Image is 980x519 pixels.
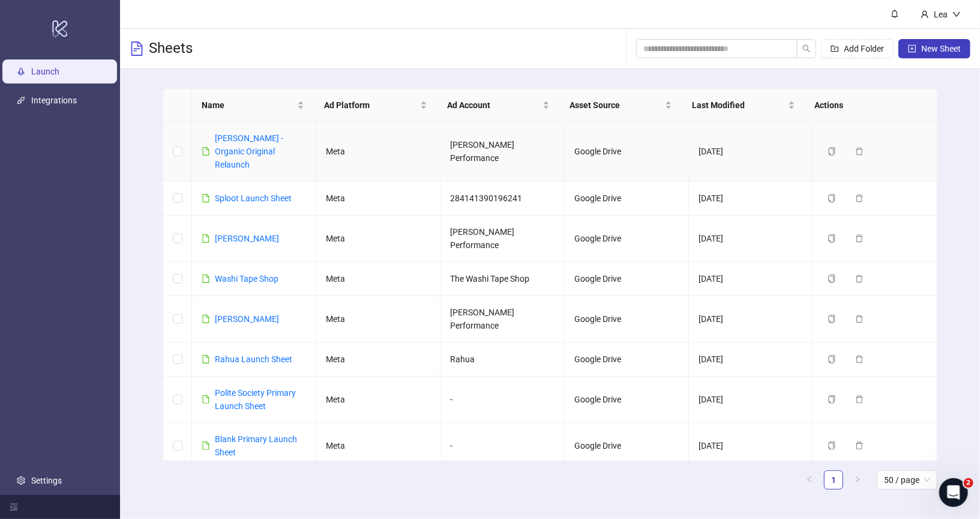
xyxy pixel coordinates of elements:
[440,342,565,377] td: Rahua
[855,275,864,283] span: delete
[192,89,314,122] th: Name
[31,96,77,105] a: Integrations
[855,315,864,323] span: delete
[215,193,292,203] a: Sploot Launch Sheet
[314,89,437,122] th: Ad Platform
[31,67,59,76] a: Launch
[855,234,864,243] span: delete
[202,99,295,112] span: Name
[202,275,210,283] span: file
[316,342,440,377] td: Meta
[831,44,839,53] span: folder-add
[877,470,937,490] div: Page Size
[828,275,836,283] span: copy
[202,234,210,243] span: file
[952,10,961,19] span: down
[908,44,916,53] span: plus-square
[324,99,417,112] span: Ad Platform
[202,355,210,363] span: file
[689,262,813,296] td: [DATE]
[215,234,279,243] a: [PERSON_NAME]
[828,442,836,450] span: copy
[149,39,193,58] h3: Sheets
[828,234,836,243] span: copy
[570,99,663,112] span: Asset Source
[802,44,811,53] span: search
[855,194,864,202] span: delete
[202,194,210,202] span: file
[855,147,864,156] span: delete
[828,315,836,323] span: copy
[130,41,144,56] span: file-text
[689,296,813,342] td: [DATE]
[215,314,279,324] a: [PERSON_NAME]
[821,39,894,58] button: Add Folder
[854,476,861,483] span: right
[440,216,565,262] td: [PERSON_NAME] Performance
[929,8,952,21] div: Lea
[855,442,864,450] span: delete
[215,388,296,411] a: Polite Society Primary Launch Sheet
[689,122,813,181] td: [DATE]
[560,89,682,122] th: Asset Source
[440,296,565,342] td: [PERSON_NAME] Performance
[884,471,930,489] span: 50 / page
[440,262,565,296] td: The Washi Tape Shop
[316,181,440,216] td: Meta
[202,147,210,156] span: file
[848,470,867,490] li: Next Page
[202,315,210,323] span: file
[824,470,843,490] li: 1
[800,470,819,490] button: left
[565,342,689,377] td: Google Drive
[565,377,689,423] td: Google Drive
[689,423,813,469] td: [DATE]
[316,423,440,469] td: Meta
[316,296,440,342] td: Meta
[202,395,210,404] span: file
[215,274,278,284] a: Washi Tape Shop
[565,296,689,342] td: Google Drive
[316,262,440,296] td: Meta
[689,342,813,377] td: [DATE]
[689,181,813,216] td: [DATE]
[565,216,689,262] td: Google Drive
[565,423,689,469] td: Google Drive
[440,423,565,469] td: -
[844,44,884,53] span: Add Folder
[891,10,899,18] span: bell
[437,89,560,122] th: Ad Account
[800,470,819,490] li: Previous Page
[316,122,440,181] td: Meta
[825,471,843,489] a: 1
[316,216,440,262] td: Meta
[565,181,689,216] td: Google Drive
[31,476,62,485] a: Settings
[964,478,973,488] span: 2
[805,89,928,122] th: Actions
[921,10,929,19] span: user
[828,147,836,156] span: copy
[855,355,864,363] span: delete
[828,355,836,363] span: copy
[828,194,836,202] span: copy
[565,262,689,296] td: Google Drive
[316,377,440,423] td: Meta
[215,133,283,169] a: [PERSON_NAME] - Organic Original Relaunch
[440,377,565,423] td: -
[440,122,565,181] td: [PERSON_NAME] Performance
[855,395,864,404] span: delete
[682,89,805,122] th: Last Modified
[689,216,813,262] td: [DATE]
[10,503,18,511] span: menu-fold
[828,395,836,404] span: copy
[898,39,970,58] button: New Sheet
[565,122,689,181] td: Google Drive
[848,470,867,490] button: right
[939,478,968,507] iframe: Intercom live chat
[202,442,210,450] span: file
[806,476,813,483] span: left
[440,181,565,216] td: 284141390196241
[215,434,297,457] a: Blank Primary Launch Sheet
[692,99,785,112] span: Last Modified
